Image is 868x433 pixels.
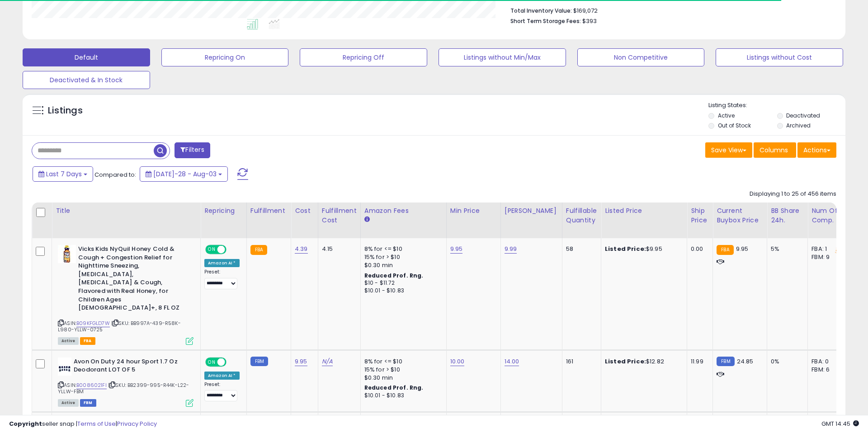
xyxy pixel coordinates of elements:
button: [DATE]-28 - Aug-03 [140,166,228,182]
label: Deactivated [786,112,820,119]
div: $0.30 min [364,374,439,382]
span: | SKU: BB2399-995-R44K-L22-YLLW-FBM [58,381,189,395]
b: Total Inventory Value: [510,7,572,14]
p: Listing States: [708,101,845,110]
b: Avon On Duty 24 hour Sport 1.7 Oz Deodorant LOT OF 5 [74,358,184,377]
small: FBM [717,357,734,366]
span: | SKU: BB997A-439-R58K-L980-YLLW-0725 [58,320,181,333]
div: $12.82 [605,358,680,366]
b: Vicks Kids NyQuil Honey Cold & Cough + Congestion Relief for Nighttime Sneezing, [MEDICAL_DATA], ... [78,245,188,315]
div: Num of Comp. [811,206,844,225]
b: Reduced Prof. Rng. [364,272,424,279]
strong: Copyright [9,419,42,428]
span: ON [206,358,217,366]
div: ASIN: [58,245,193,344]
div: 8% for <= $10 [364,358,439,366]
span: All listings currently available for purchase on Amazon [58,337,79,345]
div: Fulfillment Cost [322,206,357,225]
div: FBM: 6 [811,366,841,374]
small: FBM [250,357,268,366]
span: FBM [80,399,96,407]
div: FBA: 0 [811,358,841,366]
a: 10.00 [450,357,465,366]
a: N/A [322,357,333,366]
button: Save View [705,142,752,158]
span: Compared to: [94,170,136,179]
div: 15% for > $10 [364,366,439,374]
div: 5% [771,245,801,253]
div: Repricing [204,206,243,216]
div: 15% for > $10 [364,253,439,261]
a: 14.00 [505,357,519,366]
button: Repricing On [161,48,289,66]
div: ASIN: [58,358,193,406]
div: $10.01 - $10.83 [364,392,439,400]
button: Filters [175,142,210,158]
div: FBM: 9 [811,253,841,261]
div: 58 [566,245,594,253]
div: Cost [295,206,314,216]
small: Amazon Fees. [364,216,370,224]
a: 9.99 [505,245,517,254]
div: 4.15 [322,245,354,253]
button: Default [23,48,150,66]
span: FBA [80,337,95,345]
div: Ship Price [691,206,709,225]
div: Title [56,206,197,216]
span: Last 7 Days [46,169,82,179]
div: $9.95 [605,245,680,253]
label: Out of Stock [718,122,751,129]
button: Listings without Min/Max [439,48,566,66]
a: 9.95 [450,245,463,254]
div: Amazon AI * [204,259,240,267]
button: Last 7 Days [33,166,93,182]
button: Listings without Cost [716,48,843,66]
a: 9.95 [295,357,307,366]
div: 8% for <= $10 [364,245,439,253]
div: Fulfillment [250,206,287,216]
a: B0086021FI [76,381,107,389]
div: FBA: 1 [811,245,841,253]
div: $10.01 - $10.83 [364,287,439,295]
div: Preset: [204,269,240,289]
div: 11.99 [691,358,706,366]
b: Listed Price: [605,357,646,366]
span: OFF [225,246,240,254]
a: Privacy Policy [117,419,157,428]
span: ON [206,246,217,254]
span: 24.85 [737,357,754,366]
b: Short Term Storage Fees: [510,17,581,25]
div: 0% [771,358,801,366]
div: seller snap | | [9,420,157,428]
div: Amazon Fees [364,206,443,216]
div: 161 [566,358,594,366]
span: All listings currently available for purchase on Amazon [58,399,79,407]
div: Current Buybox Price [717,206,763,225]
div: Listed Price [605,206,683,216]
label: Archived [786,122,811,129]
a: Terms of Use [77,419,116,428]
div: Fulfillable Quantity [566,206,597,225]
li: $169,072 [510,5,830,15]
b: Reduced Prof. Rng. [364,384,424,391]
span: $393 [582,17,597,25]
div: BB Share 24h. [771,206,804,225]
button: Columns [754,142,796,158]
div: $0.30 min [364,261,439,269]
button: Deactivated & In Stock [23,71,150,89]
small: FBA [717,245,733,255]
div: 0.00 [691,245,706,253]
a: B09KFGLD7W [76,320,110,327]
b: Listed Price: [605,245,646,253]
button: Actions [797,142,836,158]
img: 31gqvce7odL._SL40_.jpg [58,358,71,376]
h5: Listings [48,104,83,117]
label: Active [718,112,735,119]
a: 4.39 [295,245,308,254]
span: 2025-08-11 14:45 GMT [821,419,859,428]
span: OFF [225,358,240,366]
div: $10 - $11.72 [364,279,439,287]
span: [DATE]-28 - Aug-03 [153,169,217,179]
span: 9.95 [736,245,749,253]
small: FBA [250,245,267,255]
